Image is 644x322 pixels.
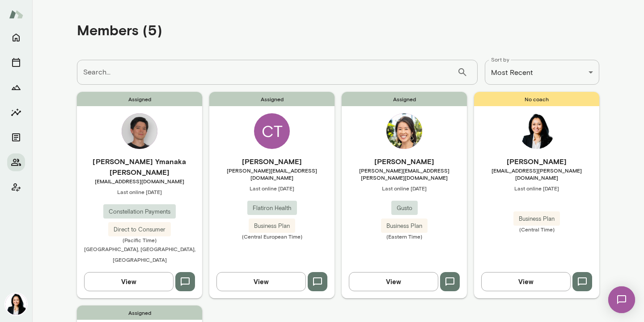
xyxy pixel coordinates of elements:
[77,236,202,244] span: (Pacific Time)
[209,185,335,192] span: Last online [DATE]
[77,21,162,38] h4: Members (5)
[7,128,25,146] button: Documents
[485,60,599,85] div: Most Recent
[209,167,335,181] span: [PERSON_NAME][EMAIL_ADDRESS][DOMAIN_NAME]
[9,6,23,23] img: Mento
[342,233,467,240] span: (Eastern Time)
[7,178,25,196] button: Client app
[391,204,418,213] span: Gusto
[513,215,560,223] span: Business Plan
[7,153,25,171] button: Members
[108,225,171,234] span: Direct to Consumer
[342,92,467,106] span: Assigned
[481,272,571,291] button: View
[103,207,176,216] span: Constellation Payments
[474,167,599,181] span: [EMAIL_ADDRESS][PERSON_NAME][DOMAIN_NAME]
[84,272,174,291] button: View
[342,185,467,192] span: Last online [DATE]
[349,272,438,291] button: View
[77,188,202,195] span: Last online [DATE]
[474,185,599,192] span: Last online [DATE]
[7,103,25,121] button: Insights
[77,156,202,178] h6: [PERSON_NAME] Ymanaka [PERSON_NAME]
[209,92,335,106] span: Assigned
[342,167,467,181] span: [PERSON_NAME][EMAIL_ADDRESS][PERSON_NAME][DOMAIN_NAME]
[474,156,599,167] h6: [PERSON_NAME]
[247,204,297,213] span: Flatiron Health
[519,113,555,149] img: Monica Aggarwal
[84,246,195,263] span: [GEOGRAPHIC_DATA], [GEOGRAPHIC_DATA], [GEOGRAPHIC_DATA]
[474,92,599,106] span: No coach
[381,222,428,231] span: Business Plan
[249,222,295,231] span: Business Plan
[7,78,25,96] button: Growth Plan
[7,54,25,71] button: Sessions
[491,56,509,63] label: Sort by
[254,113,290,149] div: CT
[342,156,467,167] h6: [PERSON_NAME]
[209,156,335,167] h6: [PERSON_NAME]
[77,305,202,320] span: Assigned
[5,293,27,315] img: Monica Aggarwal
[474,226,599,233] span: (Central Time)
[386,113,422,149] img: Amanda Lin
[209,233,335,240] span: (Central European Time)
[122,113,157,149] img: Mateus Ymanaka Barretto
[77,178,202,185] span: [EMAIL_ADDRESS][DOMAIN_NAME]
[7,29,25,46] button: Home
[77,92,202,106] span: Assigned
[216,272,306,291] button: View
